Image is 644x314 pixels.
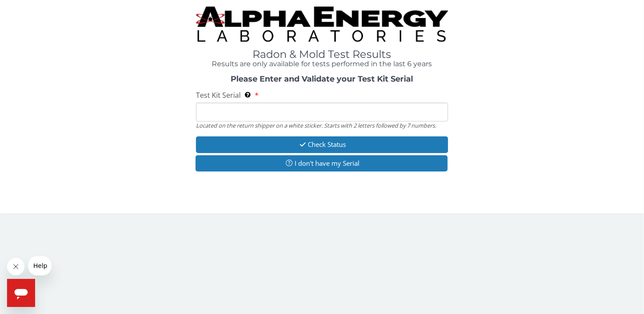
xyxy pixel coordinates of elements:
[196,90,241,100] span: Test Kit Serial
[196,155,448,171] button: I don't have my Serial
[7,258,25,275] iframe: Close message
[196,121,448,129] div: Located on the return shipper on a white sticker. Starts with 2 letters followed by 7 numbers.
[196,7,448,42] img: TightCrop.jpg
[231,74,413,84] strong: Please Enter and Validate your Test Kit Serial
[196,49,448,60] h1: Radon & Mold Test Results
[196,60,448,68] h4: Results are only available for tests performed in the last 6 years
[196,136,448,153] button: Check Status
[7,279,35,307] iframe: Button to launch messaging window
[28,256,51,275] iframe: Message from company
